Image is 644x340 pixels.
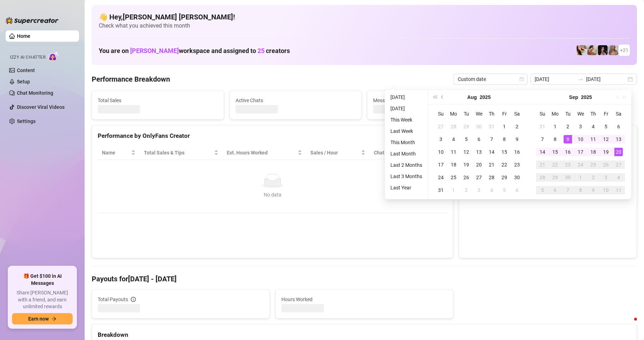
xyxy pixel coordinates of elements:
[102,149,130,157] span: Name
[98,146,140,160] th: Name
[578,76,583,82] span: swap-right
[374,149,437,157] span: Chat Conversion
[227,149,296,157] div: Est. Hours Worked
[98,330,631,340] div: Breakdown
[578,76,583,82] span: to
[598,45,608,55] img: Baby (@babyyyybellaa)
[620,46,628,54] span: + 21
[99,47,290,55] h1: You are on workspace and assigned to creators
[306,146,369,160] th: Sales / Hour
[373,96,493,104] span: Messages Sent
[12,289,73,310] span: Share [PERSON_NAME] with a friend, and earn unlimited rewards
[48,51,59,61] img: AI Chatter
[370,146,447,160] th: Chat Conversion
[12,273,73,287] span: 🎁 Get $100 in AI Messages
[98,131,447,141] div: Performance by OnlyFans Creator
[130,47,179,54] span: [PERSON_NAME]
[586,75,626,83] input: End date
[310,149,359,157] span: Sales / Hour
[17,104,65,110] a: Discover Viral Videos
[587,45,597,55] img: Kayla (@kaylathaylababy)
[535,75,575,83] input: Start date
[99,12,630,22] h4: 👋 Hey, [PERSON_NAME] [PERSON_NAME] !
[28,316,49,322] span: Earn now
[17,118,36,124] a: Settings
[608,45,618,55] img: Kenzie (@dmaxkenz)
[92,74,170,84] h4: Performance Breakdown
[281,295,448,303] span: Hours Worked
[10,54,45,61] span: Izzy AI Chatter
[17,90,53,96] a: Chat Monitoring
[6,17,59,24] img: logo-BBDzfeDw.svg
[458,74,523,84] span: Custom date
[51,316,56,321] span: arrow-right
[92,274,637,284] h4: Payouts for [DATE] - [DATE]
[105,191,440,199] div: No data
[144,149,213,157] span: Total Sales & Tips
[236,96,356,104] span: Active Chats
[257,47,265,54] span: 25
[12,313,73,324] button: Earn nowarrow-right
[17,68,35,73] a: Content
[17,79,30,84] a: Setup
[520,77,524,81] span: calendar
[98,96,218,104] span: Total Sales
[620,316,637,333] iframe: Intercom live chat
[17,33,30,39] a: Home
[465,131,631,141] div: Sales by OnlyFans Creator
[99,22,630,30] span: Check what you achieved this month
[98,295,128,303] span: Total Payouts
[577,45,587,55] img: Avry (@avryjennerfree)
[140,146,223,160] th: Total Sales & Tips
[131,297,136,302] span: info-circle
